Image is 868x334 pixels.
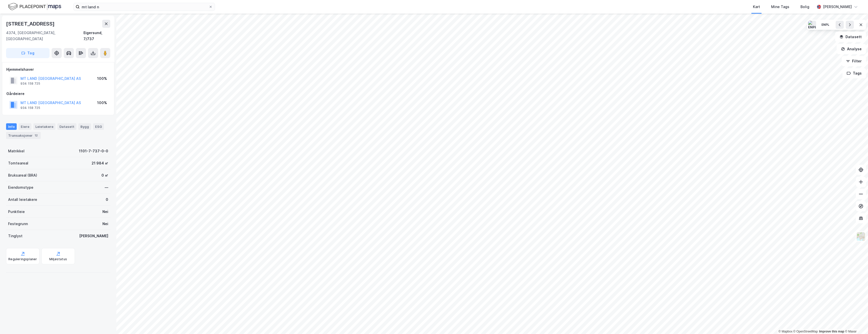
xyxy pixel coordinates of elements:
div: Datasett [57,123,76,130]
div: Bygg [78,123,91,130]
button: Tags [842,68,866,78]
div: [PERSON_NAME] [79,233,108,239]
div: Reguleringsplaner [8,257,37,261]
div: 1101-7-737-0-0 [79,148,108,154]
div: Eiendomstype [8,184,33,190]
div: Antall leietakere [8,197,37,203]
button: Datasett [835,32,866,42]
button: ENPL [818,21,833,29]
div: Punktleie [8,209,25,215]
div: Tinglyst [8,233,23,239]
div: Eigersund, 7/737 [83,30,110,42]
div: Matrikkel [8,148,25,154]
div: ENPL [821,23,829,27]
div: Tomteareal [8,160,28,166]
div: 934 158 725 [20,106,40,110]
div: 12 [34,133,39,138]
div: Bruksareal (BRA) [8,172,37,178]
img: ENPL [808,21,816,29]
div: [PERSON_NAME] [823,4,852,10]
div: Nei [102,209,108,215]
button: Tag [6,48,50,58]
iframe: Chat Widget [843,310,868,334]
div: Eiere [19,123,31,130]
input: Søk på adresse, matrikkel, gårdeiere, leietakere eller personer [80,3,209,11]
div: Miljøstatus [49,257,67,261]
div: Hjemmelshaver [6,66,110,73]
div: 100% [97,76,107,82]
div: [STREET_ADDRESS] [6,20,56,28]
div: Festegrunn [8,221,28,227]
div: Kontrollprogram for chat [843,310,868,334]
div: Kart [753,4,760,10]
div: Mine Tags [771,4,789,10]
img: Z [856,232,866,241]
div: 934 158 725 [20,82,40,86]
a: Mapbox [778,330,792,333]
button: Analyse [837,44,866,54]
div: Bolig [800,4,809,10]
div: 100% [97,100,107,106]
div: 0 [106,197,108,203]
div: Gårdeiere [6,91,110,97]
button: Filter [842,56,866,66]
div: Info [6,123,17,130]
div: Leietakere [33,123,55,130]
div: 21 984 ㎡ [92,160,108,166]
div: Nei [102,221,108,227]
div: — [105,184,108,190]
a: OpenStreetMap [793,330,818,333]
div: 4374, [GEOGRAPHIC_DATA], [GEOGRAPHIC_DATA] [6,30,83,42]
div: 0 ㎡ [101,172,108,178]
img: logo.f888ab2527a4732fd821a326f86c7f29.svg [8,2,61,11]
div: Transaksjoner [6,132,41,139]
a: Improve this map [819,330,844,333]
div: ESG [93,123,104,130]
